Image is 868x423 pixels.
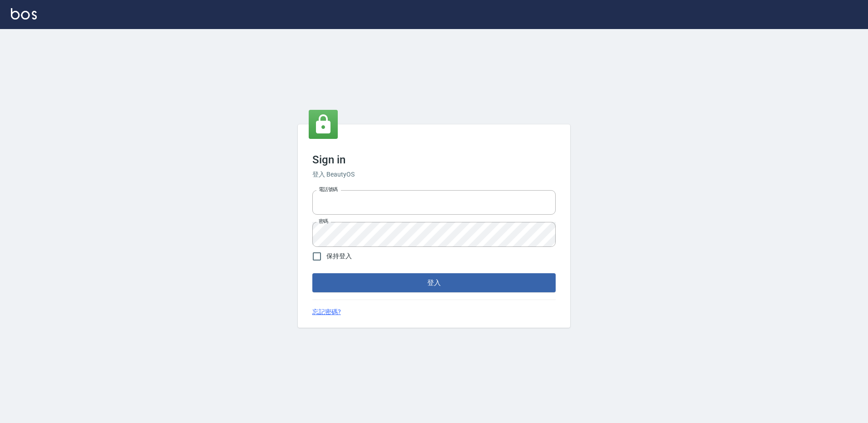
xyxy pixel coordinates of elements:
button: 登入 [312,273,556,292]
h3: Sign in [312,153,556,166]
a: 忘記密碼? [312,307,341,317]
label: 密碼 [319,218,328,225]
label: 電話號碼 [319,186,338,193]
img: Logo [11,8,37,20]
span: 保持登入 [326,251,352,261]
h6: 登入 BeautyOS [312,170,556,179]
